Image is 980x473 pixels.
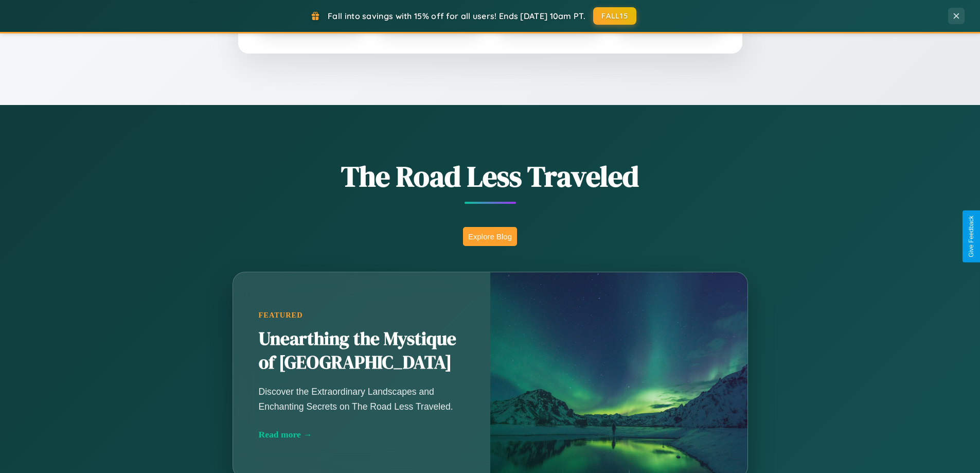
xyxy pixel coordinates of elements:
span: Fall into savings with 15% off for all users! Ends [DATE] 10am PT. [328,11,585,21]
button: FALL15 [593,7,636,25]
h2: Unearthing the Mystique of [GEOGRAPHIC_DATA] [259,327,465,375]
p: Discover the Extraordinary Landscapes and Enchanting Secrets on The Road Less Traveled. [259,384,465,413]
h1: The Road Less Traveled [182,156,799,196]
button: Explore Blog [463,227,517,246]
div: Give Feedback [968,216,975,257]
div: Featured [259,311,465,320]
div: Read more → [259,429,465,440]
